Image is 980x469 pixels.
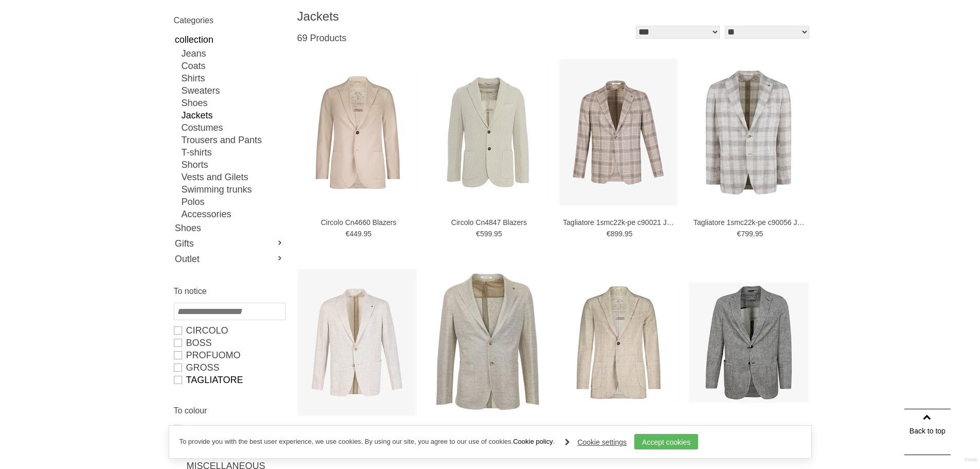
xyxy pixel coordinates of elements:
[174,251,284,267] a: Outlet
[182,159,284,171] a: Shorts
[175,254,200,264] font: Outlet
[741,230,763,238] font: 799.95
[174,422,284,436] a: BLUE
[433,218,546,227] a: Circolo Cn4847 Blazers
[182,110,213,120] font: Jackets
[302,218,415,227] a: Circolo Cn4660 Blazers
[427,60,548,205] img: Circolo Cn4847 Blazers
[904,409,951,455] a: Back to top
[174,337,284,349] a: BOSS
[182,134,284,146] a: Trousers and Pants
[349,230,371,238] font: 449.95
[182,160,208,170] font: Shorts
[186,362,220,373] font: GROSS
[565,435,627,450] a: Cookie settings
[737,230,741,238] font: €
[182,47,284,60] a: Jeans
[346,230,350,238] font: €
[688,282,809,403] img: Circolo Cn4795 Blazers
[175,238,194,249] font: Gifts
[182,196,284,208] a: Polos
[559,59,678,206] img: Tagliatore 1smc22k-pe c90021 Jackets
[634,434,698,449] a: Accept cookies
[175,223,201,233] font: Shoes
[182,123,223,133] font: Costumes
[182,184,252,195] font: Swimming trunks
[436,269,539,416] img: Tagliatore 1smj22k-pe 570003 Colberts
[965,454,977,466] a: Divide
[174,324,284,337] a: Circolo
[174,32,284,47] a: collection
[182,97,284,109] a: Shoes
[320,218,396,227] font: Circolo Cn4660 Blazers
[182,197,205,207] font: Polos
[182,109,284,121] a: Jackets
[186,350,241,360] font: PROFUOMO
[174,406,207,415] font: To colour
[693,218,818,227] font: Tagliatore 1smc22k-pe c90056 Jackets
[700,59,797,206] img: Tagliatore 1smc22k-pe c90056 Jackets
[513,438,553,445] a: Cookie policy
[182,172,248,182] font: Vests and Gilets
[174,361,284,374] a: GROSS
[186,375,243,385] font: Tagliatore
[451,218,527,227] font: Circolo Cn4847 Blazers
[476,230,480,238] font: €
[965,457,977,462] font: Divide
[182,171,284,183] a: Vests and Gilets
[182,60,284,72] a: Coats
[182,183,284,196] a: Swimming trunks
[174,287,207,296] font: To notice
[187,424,211,434] font: BLUE
[297,269,417,416] img: Tagliatore 1smc22k-pe c90057 Colberts
[180,438,513,445] font: To provide you with the best user experience, we use cookies. By using our site, you agree to our...
[182,84,284,97] a: Sweaters
[174,220,284,236] a: Shoes
[297,33,347,43] font: 69 Products
[174,236,284,251] a: Gifts
[182,209,231,219] font: Accessories
[174,16,213,25] font: Categories
[182,147,212,158] font: T-shirts
[611,230,633,238] font: 899.95
[182,85,220,96] font: Sweaters
[182,208,284,220] a: Accessories
[174,374,284,386] a: Tagliatore
[175,34,213,45] font: collection
[563,218,687,227] font: Tagliatore 1smc22k-pe c90021 Jackets
[174,349,284,361] a: PROFUOMO
[182,135,262,145] font: Trousers and Pants
[642,438,690,446] font: Accept cookies
[182,73,205,83] font: Shirts
[480,230,502,238] font: 599.95
[693,218,807,227] a: Tagliatore 1smc22k-pe c90056 Jackets
[297,9,339,23] font: Jackets
[558,282,679,403] img: Circolo Cn4758 Blazers
[186,325,228,336] font: Circolo
[297,72,418,193] img: Circolo Cn4660 Blazers
[182,72,284,84] a: Shirts
[182,98,208,108] font: Shoes
[182,61,206,71] font: Coats
[186,338,212,348] font: BOSS
[182,48,206,59] font: Jeans
[563,218,676,227] a: Tagliatore 1smc22k-pe c90021 Jackets
[577,438,627,446] font: Cookie settings
[607,230,611,238] font: €
[182,121,284,134] a: Costumes
[553,438,555,445] font: .
[182,146,284,159] a: T-shirts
